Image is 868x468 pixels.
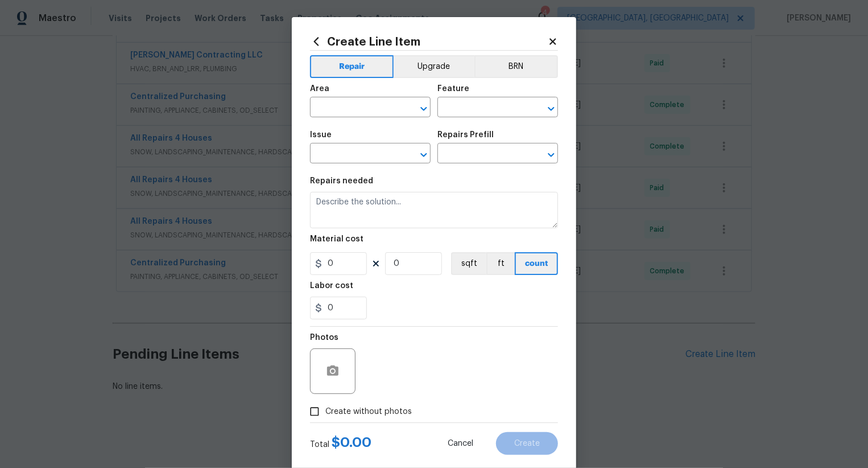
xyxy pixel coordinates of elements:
button: Open [543,147,559,163]
h5: Issue [310,131,332,139]
h2: Create Line Item [310,35,548,48]
h5: Photos [310,334,338,342]
div: Total [310,437,371,450]
span: $ 0.00 [332,436,371,449]
h5: Repairs Prefill [437,131,494,139]
button: Create [496,432,558,455]
h5: Labor cost [310,282,353,290]
button: Upgrade [394,55,475,78]
h5: Repairs needed [310,177,373,185]
h5: Material cost [310,235,363,243]
button: BRN [474,55,558,78]
h5: Area [310,85,329,93]
button: count [515,252,558,275]
button: Open [543,101,559,117]
button: Repair [310,55,394,78]
button: Open [416,101,432,117]
button: sqft [451,252,486,275]
h5: Feature [437,85,469,93]
span: Create [514,440,540,448]
button: Cancel [429,432,491,455]
button: ft [486,252,515,275]
span: Create without photos [325,406,412,418]
button: Open [416,147,432,163]
span: Cancel [448,440,473,448]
